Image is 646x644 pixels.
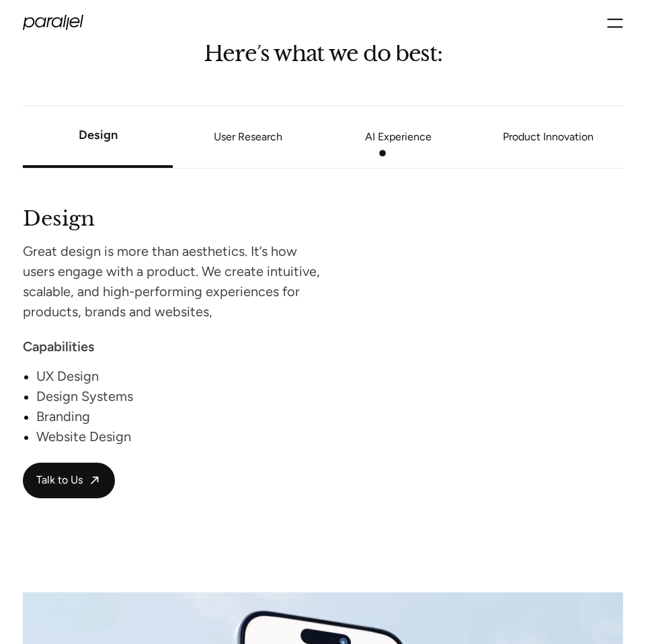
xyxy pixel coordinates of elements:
a: Talk to Us [23,463,115,498]
h2: Here’s what we do best: [91,43,555,62]
a: Product Innovation [473,133,623,141]
div: Design Systems [36,386,329,406]
a: AI Experience [323,133,473,141]
div: Branding [36,406,329,426]
a: Design [79,128,118,142]
a: home [23,15,83,30]
span: Talk to Us [36,473,83,488]
div: Website Design [36,426,329,447]
div: menu [607,11,623,34]
a: User Research [173,133,323,141]
h2: Design [23,210,329,227]
div: Great design is more than aesthetics. It’s how users engage with a product. We create intuitive, ... [23,241,329,322]
div: UX Design [36,366,329,386]
div: Capabilities [23,336,329,357]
